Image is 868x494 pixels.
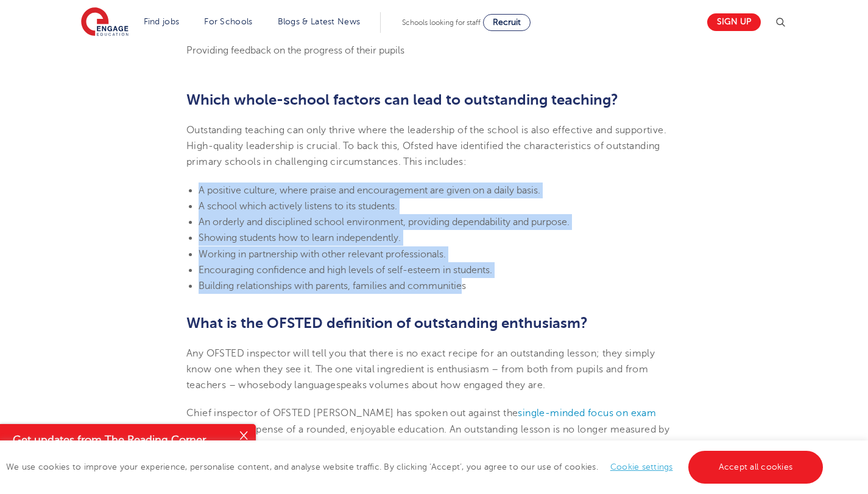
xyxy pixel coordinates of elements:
a: For Schools [204,17,252,26]
span: body language [269,380,336,391]
span: Encouraging confidence and high levels of self-esteem in students. [199,265,492,276]
span: An orderly and disciplined school environment, providing dependability and purpose. [199,217,570,228]
a: Sign up [707,13,761,31]
span: Showing students how to learn independently. [199,232,401,243]
span: We use cookies to improve your experience, personalise content, and analyse website traffic. By c... [6,462,826,471]
span: A school which actively listens to its students. [199,201,397,212]
span: What is the OFSTED definition of o [186,315,423,332]
span: utstanding enthusiasm? [423,315,588,332]
span: Building relationships with parents, families and communities [199,280,466,291]
span: Schools looking for staff [402,18,481,27]
span: Recruit [493,18,521,27]
a: Find jobs [144,17,180,26]
a: Recruit [483,14,531,31]
span: speaks volumes about how engaged they are. [336,380,546,391]
h4: Get updates from The Reading Corner [13,433,230,448]
span: Providing feedback on the progress of their pupils [186,45,404,56]
span: at the expense of a rounded, enjoyable education. An outstanding lesson is no longer measured by ... [186,424,679,467]
span: Working in partnership with other relevant professionals. [199,249,446,260]
button: Close [231,424,256,448]
a: Cookie settings [610,462,673,471]
span: Which whole-school factors can lead to outstanding teaching? [186,91,618,108]
span: Chief inspector of OFSTED [PERSON_NAME] has spoken out against the [186,408,518,419]
img: Engage Education [81,7,129,38]
a: Blogs & Latest News [278,17,361,26]
span: A positive culture, where praise and encouragement are given on a daily basis. [199,185,540,196]
span: Outstanding teaching can only thrive where the leadership of the school is also effective and sup... [186,125,666,168]
a: Accept all cookies [688,451,824,484]
span: Any OFSTED inspector will tell you that there is no exact recipe for an outstanding lesson; they ... [186,348,655,391]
